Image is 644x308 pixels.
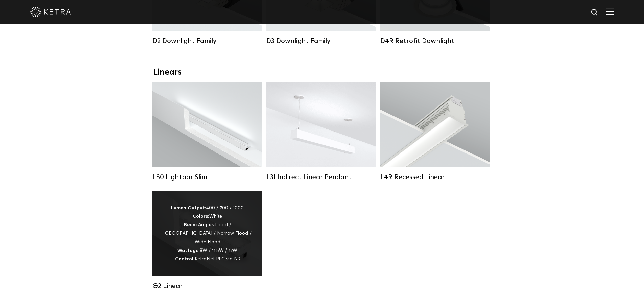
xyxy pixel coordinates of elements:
[30,7,71,17] img: ketra-logo-2019-white
[152,82,262,181] a: LS0 Lightbar Slim Lumen Output:200 / 350Colors:White / BlackControl:X96 Controller
[266,82,376,181] a: L3I Indirect Linear Pendant Lumen Output:400 / 600 / 800 / 1000Housing Colors:White / BlackContro...
[380,82,490,181] a: L4R Recessed Linear Lumen Output:400 / 600 / 800 / 1000Colors:White / BlackControl:Lutron Clear C...
[152,191,262,290] a: G2 Linear Lumen Output:400 / 700 / 1000Colors:WhiteBeam Angles:Flood / [GEOGRAPHIC_DATA] / Narrow...
[171,206,206,210] strong: Lumen Output:
[153,68,491,77] div: Linears
[175,257,195,261] strong: Control:
[606,8,614,15] img: Hamburger%20Nav.svg
[591,8,599,17] img: search icon
[193,214,209,219] strong: Colors:
[163,204,252,263] div: 400 / 700 / 1000 White Flood / [GEOGRAPHIC_DATA] / Narrow Flood / Wide Flood 8W / 11.5W / 17W Ket...
[380,37,490,45] div: D4R Retrofit Downlight
[266,173,376,181] div: L3I Indirect Linear Pendant
[266,37,376,45] div: D3 Downlight Family
[152,37,262,45] div: D2 Downlight Family
[177,248,200,253] strong: Wattage:
[152,282,262,290] div: G2 Linear
[184,222,215,227] strong: Beam Angles:
[380,173,490,181] div: L4R Recessed Linear
[152,173,262,181] div: LS0 Lightbar Slim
